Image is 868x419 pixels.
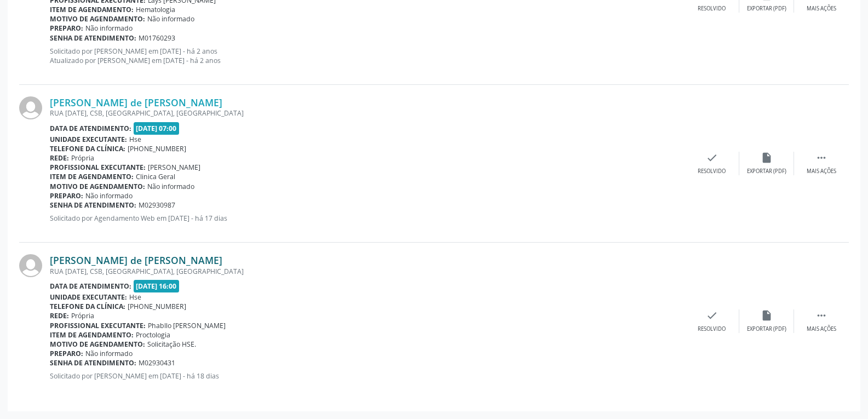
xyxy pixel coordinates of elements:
span: M01760293 [139,33,175,43]
i: check [706,309,718,322]
i:  [815,309,827,322]
b: Unidade executante: [50,292,127,302]
a: [PERSON_NAME] de [PERSON_NAME] [50,254,222,266]
span: Própria [71,311,94,320]
i: check [706,152,718,164]
b: Item de agendamento: [50,5,134,14]
b: Rede: [50,153,69,163]
span: Solicitação HSE. [147,340,196,349]
b: Data de atendimento: [50,282,131,291]
span: Não informado [85,349,133,358]
i: insert_drive_file [761,309,773,322]
a: [PERSON_NAME] de [PERSON_NAME] [50,96,222,108]
b: Item de agendamento: [50,330,134,340]
b: Preparo: [50,349,83,358]
i:  [815,152,827,164]
div: Mais ações [807,168,836,175]
div: RUA [DATE], CSB, [GEOGRAPHIC_DATA], [GEOGRAPHIC_DATA] [50,108,685,118]
b: Senha de atendimento: [50,33,136,43]
div: Resolvido [698,168,726,175]
b: Profissional executante: [50,163,146,172]
b: Motivo de agendamento: [50,340,145,349]
p: Solicitado por [PERSON_NAME] em [DATE] - há 2 anos Atualizado por [PERSON_NAME] em [DATE] - há 2 ... [50,47,685,65]
b: Rede: [50,311,69,320]
b: Telefone da clínica: [50,302,125,311]
b: Preparo: [50,191,83,200]
b: Senha de atendimento: [50,358,136,368]
span: Não informado [147,14,194,24]
img: img [19,254,42,277]
span: Clinica Geral [136,172,175,181]
b: Unidade executante: [50,135,127,144]
span: M02930431 [139,358,175,368]
span: [PHONE_NUMBER] [128,144,186,153]
div: Resolvido [698,325,726,333]
b: Preparo: [50,24,83,33]
div: Mais ações [807,325,836,333]
b: Data de atendimento: [50,124,131,133]
span: M02930987 [139,200,175,210]
div: Mais ações [807,5,836,13]
b: Telefone da clínica: [50,144,125,153]
span: Não informado [147,182,194,191]
div: Resolvido [698,5,726,13]
b: Senha de atendimento: [50,200,136,210]
div: Exportar (PDF) [747,5,786,13]
b: Motivo de agendamento: [50,14,145,24]
span: [PERSON_NAME] [148,163,200,172]
div: Exportar (PDF) [747,325,786,333]
span: [DATE] 07:00 [134,122,180,135]
p: Solicitado por [PERSON_NAME] em [DATE] - há 18 dias [50,371,685,381]
span: Phabllo [PERSON_NAME] [148,321,226,330]
b: Profissional executante: [50,321,146,330]
span: [PHONE_NUMBER] [128,302,186,311]
div: Exportar (PDF) [747,168,786,175]
span: Não informado [85,191,133,200]
img: img [19,96,42,119]
span: Não informado [85,24,133,33]
p: Solicitado por Agendamento Web em [DATE] - há 17 dias [50,214,685,223]
div: RUA [DATE], CSB, [GEOGRAPHIC_DATA], [GEOGRAPHIC_DATA] [50,267,685,276]
span: Hse [129,292,141,302]
b: Item de agendamento: [50,172,134,181]
span: Hse [129,135,141,144]
span: Hematologia [136,5,175,14]
span: Própria [71,153,94,163]
span: [DATE] 16:00 [134,280,180,292]
i: insert_drive_file [761,152,773,164]
b: Motivo de agendamento: [50,182,145,191]
span: Proctologia [136,330,170,340]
